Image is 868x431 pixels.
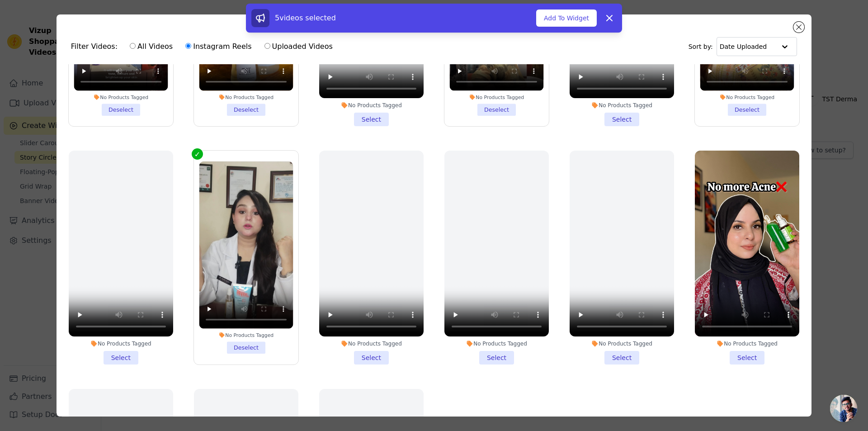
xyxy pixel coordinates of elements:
[700,94,794,100] div: No Products Tagged
[695,340,799,347] div: No Products Tagged
[830,395,857,422] a: Open chat
[129,41,173,52] label: All Videos
[74,94,168,100] div: No Products Tagged
[185,41,252,52] label: Instagram Reels
[570,340,674,347] div: No Products Tagged
[199,94,293,100] div: No Products Tagged
[25,14,44,22] div: v 4.0.25
[275,14,336,22] span: 5 videos selected
[450,94,544,100] div: No Products Tagged
[689,37,797,56] div: Sort by:
[26,52,33,60] img: tab_domain_overview_orange.svg
[71,36,338,57] div: Filter Videos:
[199,332,293,338] div: No Products Tagged
[264,41,333,52] label: Uploaded Videos
[570,102,674,109] div: No Products Tagged
[24,24,99,31] div: Domain: [DOMAIN_NAME]
[14,24,22,31] img: website_grey.svg
[319,340,424,347] div: No Products Tagged
[319,102,424,109] div: No Products Tagged
[36,53,81,59] div: Domain Overview
[69,340,173,347] div: No Products Tagged
[536,9,597,27] button: Add To Widget
[101,53,149,59] div: Keywords by Traffic
[14,14,22,22] img: logo_orange.svg
[444,340,549,347] div: No Products Tagged
[91,52,99,60] img: tab_keywords_by_traffic_grey.svg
